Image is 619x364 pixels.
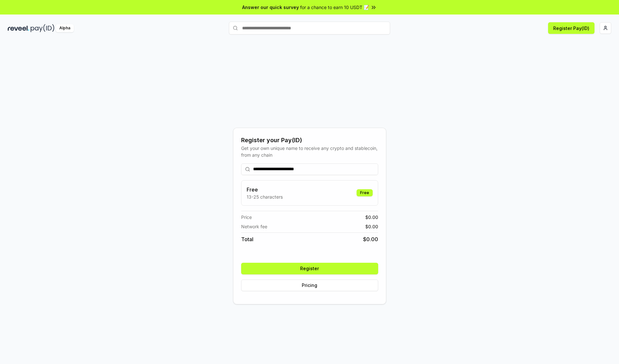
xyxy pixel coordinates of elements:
[365,214,378,221] span: $ 0.00
[8,24,29,32] img: reveel_dark
[56,24,74,32] div: Alpha
[357,189,373,196] div: Free
[548,22,594,34] button: Register Pay(ID)
[241,145,378,158] div: Get your own unique name to receive any crypto and stablecoin, from any chain
[363,235,378,243] span: $ 0.00
[241,136,378,145] div: Register your Pay(ID)
[241,235,253,243] span: Total
[241,214,252,221] span: Price
[247,193,283,200] p: 13-25 characters
[247,186,283,193] h3: Free
[241,263,378,274] button: Register
[365,223,378,230] span: $ 0.00
[300,4,369,11] span: for a chance to earn 10 USDT 📝
[241,223,267,230] span: Network fee
[241,280,378,291] button: Pricing
[31,24,54,32] img: pay_id
[242,4,299,11] span: Answer our quick survey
